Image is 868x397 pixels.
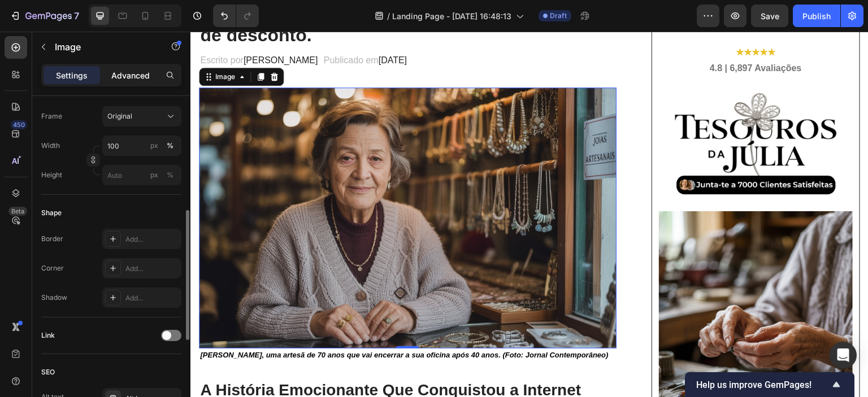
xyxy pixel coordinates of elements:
button: px [163,139,177,152]
strong: ★★★★★ [545,16,585,25]
div: px [150,141,158,151]
button: % [147,168,161,182]
div: % [167,170,173,180]
button: Show survey - Help us improve GemPages! [696,378,843,391]
div: Border [41,234,63,244]
div: Open Intercom Messenger [830,342,857,369]
label: Frame [41,111,62,121]
button: Publish [793,5,840,27]
span: Draft [550,11,567,21]
div: Beta [8,207,27,216]
div: Corner [41,263,64,273]
p: Image [55,40,151,54]
strong: 4.8 | 6,897 Avaliações [519,32,611,41]
label: Height [41,170,62,180]
div: Add... [125,264,179,274]
div: % [167,141,173,151]
div: Add... [125,234,179,245]
span: Landing Page - [DATE] 16:48:13 [392,10,511,22]
div: Publish [802,10,831,22]
div: Undo/Redo [213,5,259,27]
h2: Rich Text Editor. Editing area: main [8,347,426,370]
p: A História Emocionante Que Conquistou a Internet [10,348,425,369]
p: Settings [56,69,88,81]
div: Link [41,330,55,341]
span: Save [761,11,779,21]
div: Shape [41,208,62,218]
div: Shadow [41,293,67,303]
button: % [147,139,161,152]
p: Advanced [111,69,150,81]
div: Add... [125,293,179,303]
div: SEO [41,367,55,377]
div: px [150,170,158,180]
button: Save [751,5,788,27]
iframe: Design area [190,32,868,397]
input: px% [102,165,181,185]
label: Width [41,141,60,151]
input: px% [102,136,181,156]
button: Original [102,106,181,126]
button: 7 [5,5,84,27]
div: 450 [11,120,27,129]
span: / [387,10,390,22]
button: px [163,168,177,182]
span: Help us improve GemPages! [696,379,830,390]
img: Alt Image [468,60,662,171]
div: Rich Text Editor. Editing area: main [515,12,615,47]
span: Original [107,111,132,121]
p: 7 [74,9,79,23]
